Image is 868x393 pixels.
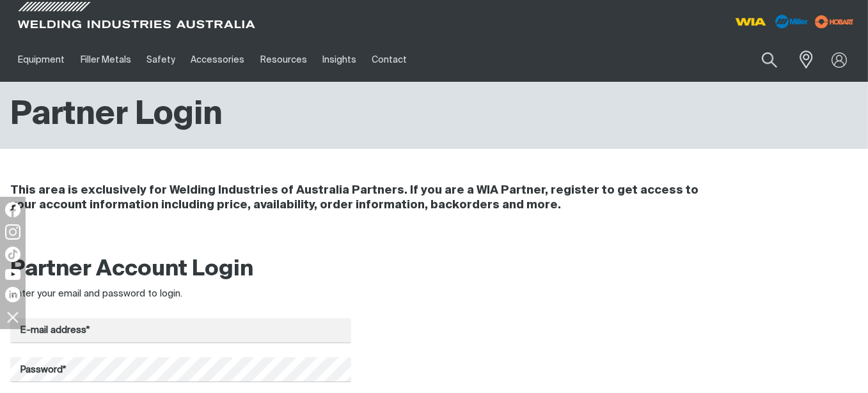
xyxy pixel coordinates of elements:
[748,45,791,75] button: Search products
[139,38,183,82] a: Safety
[364,38,414,82] a: Contact
[732,45,791,75] input: Product name or item number...
[5,202,20,217] img: Facebook
[5,269,20,280] img: YouTube
[10,256,351,284] h2: Partner Account Login
[10,183,713,213] h4: This area is exclusively for Welding Industries of Australia Partners. If you are a WIA Partner, ...
[2,306,24,328] img: hide socials
[10,95,223,136] h1: Partner Login
[253,38,315,82] a: Resources
[10,38,646,82] nav: Main
[5,247,20,262] img: TikTok
[315,38,364,82] a: Insights
[5,224,20,240] img: Instagram
[5,287,20,302] img: LinkedIn
[183,38,252,82] a: Accessories
[10,287,351,302] div: Enter your email and password to login.
[811,12,858,31] img: miller
[10,38,72,82] a: Equipment
[72,38,138,82] a: Filler Metals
